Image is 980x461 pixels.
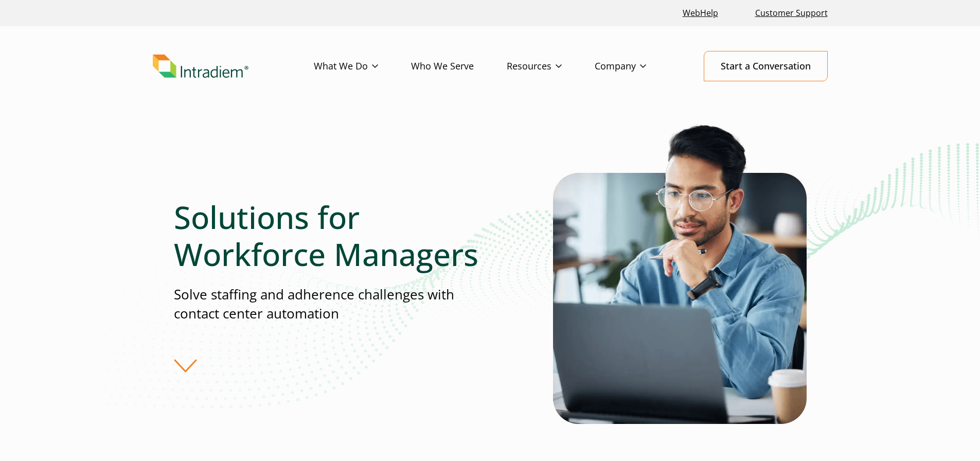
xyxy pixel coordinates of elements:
a: Resources [507,51,595,81]
a: Who We Serve [411,51,507,81]
p: Solve staffing and adherence challenges with contact center automation [174,285,490,324]
a: Link opens in a new window [679,2,722,24]
a: Link to homepage of Intradiem [153,55,314,78]
a: Start a Conversation [704,51,828,81]
img: automated workforce management male looking at laptop computer [553,122,807,424]
h1: Solutions for Workforce Managers [174,199,490,273]
a: Customer Support [751,2,832,24]
img: Intradiem [153,55,248,78]
a: What We Do [314,51,411,81]
a: Company [595,51,679,81]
